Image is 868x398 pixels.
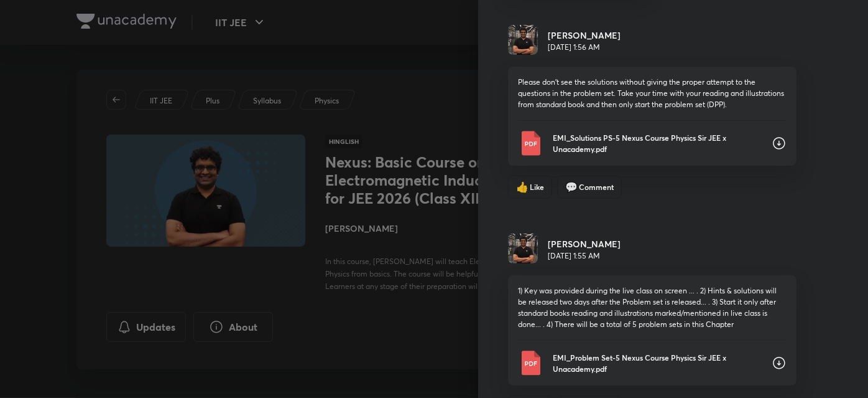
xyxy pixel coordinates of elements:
[530,181,544,192] span: Like
[518,351,543,376] img: Pdf
[553,132,762,154] p: EMI_Solutions PS-5 Nexus Course Physics Sir JEE x Unacademy.pdf
[579,181,614,192] span: Comment
[508,25,538,55] img: Avatar
[518,77,787,110] p: Please don't see the solutions without giving the proper attempt to the questions in the problem ...
[516,181,529,192] span: like
[518,285,787,330] p: 1) Key was provided during the live class on screen ... . 2) Hints & solutions will be released t...
[565,181,578,192] span: comment
[508,234,538,263] img: Avatar
[548,42,621,53] p: [DATE] 1:56 AM
[553,352,762,374] p: EMI_Problem Set-5 Nexus Course Physics Sir JEE x Unacademy.pdf
[518,131,543,156] img: Pdf
[548,29,621,42] h6: [PERSON_NAME]
[548,237,621,250] h6: [PERSON_NAME]
[548,250,621,262] p: [DATE] 1:55 AM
